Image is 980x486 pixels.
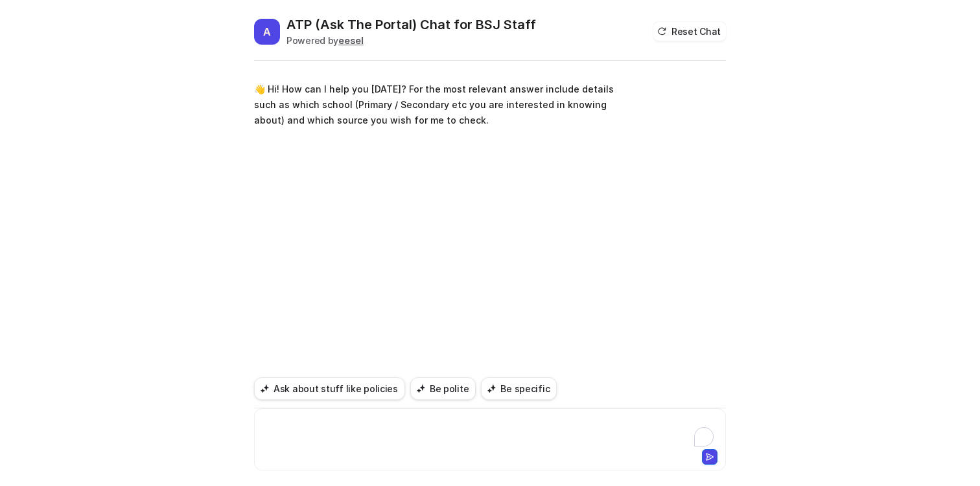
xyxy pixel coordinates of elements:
[254,82,633,128] p: 👋 Hi! How can I help you [DATE]? For the most relevant answer include details such as which schoo...
[653,22,726,41] button: Reset Chat
[286,16,536,34] h2: ATP (Ask The Portal) Chat for BSJ Staff
[254,377,405,400] button: Ask about stuff like policies
[338,35,364,46] b: eesel
[286,34,536,47] div: Powered by
[254,19,280,45] span: A
[257,417,723,447] div: To enrich screen reader interactions, please activate Accessibility in Grammarly extension settings
[410,377,476,400] button: Be polite
[481,377,557,400] button: Be specific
